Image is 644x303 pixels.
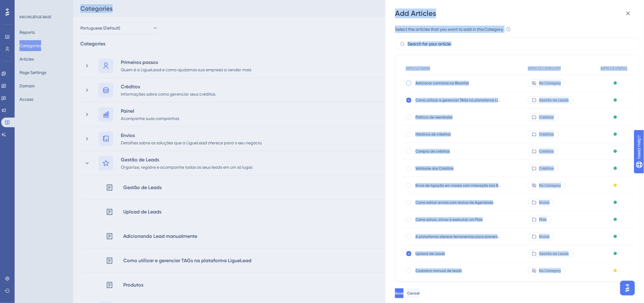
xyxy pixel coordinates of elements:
[407,291,420,296] span: Cancel
[415,149,501,154] span: Compra de créditos
[539,251,569,256] span: Gestão de Leads
[415,132,501,137] span: Histórico de créditos
[539,115,554,120] span: Créditos
[539,234,550,239] span: Envios
[539,200,550,205] span: Envios
[395,9,635,18] div: Add Articles
[415,183,501,188] span: Envio de ligação em massa com interação (via Broadcast)
[415,251,501,256] span: Upload de Leads
[14,2,38,9] span: Need Help?
[406,66,430,71] span: ARTICLE NAME
[415,234,501,239] span: A plataforma oferece ferramentas para prevenir o envio de SMS para números incorretos ou desativa...
[415,217,501,222] span: Como salvar, ativar e executar um Flow
[415,81,501,86] span: Adicionar contatos na Blocklist
[415,200,501,205] span: Como editar envios com status de Agendado
[415,166,501,171] span: Validade dos Créditos
[395,291,404,296] span: Save
[395,288,404,298] button: Save
[539,217,547,222] span: Flow
[539,166,554,171] span: Créditos
[600,66,627,71] span: ARTICLE STATUS
[618,279,637,297] iframe: UserGuiding AI Assistant Launcher
[539,132,554,137] span: Créditos
[408,41,635,47] input: Search for your article
[528,66,561,71] span: ARTICLE CATEGORY
[539,268,561,273] span: No Category
[539,81,561,86] span: No Category
[539,183,561,188] span: No Category
[415,115,501,120] span: Política de reembolso
[539,98,569,103] span: Gestão de Leads
[395,26,504,33] div: Select the articles that you want to add in this Category.
[539,149,554,154] span: Créditos
[415,268,501,273] span: Cadastro manual de leads
[415,98,501,103] span: Como utilizar e gerenciar TAGs na plataforma LigueLead
[407,288,420,298] button: Cancel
